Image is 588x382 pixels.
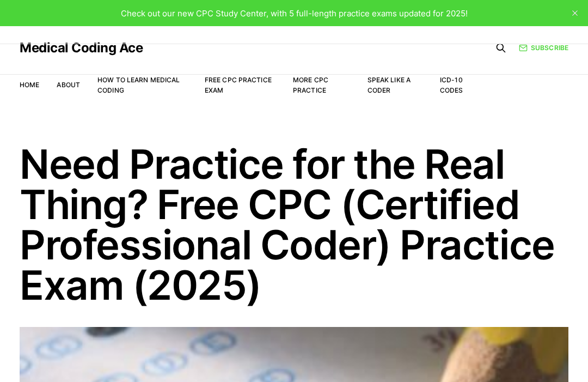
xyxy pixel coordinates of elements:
[97,76,180,94] a: How to Learn Medical Coding
[205,76,272,94] a: Free CPC Practice Exam
[566,4,584,22] button: close
[20,41,143,54] a: Medical Coding Ace
[293,76,328,94] a: More CPC Practice
[57,81,80,89] a: About
[367,76,411,94] a: Speak Like a Coder
[20,81,39,89] a: Home
[519,43,568,53] a: Subscribe
[440,76,463,94] a: ICD-10 Codes
[121,8,468,19] span: Check out our new CPC Study Center, with 5 full-length practice exams updated for 2025!
[20,144,568,305] h1: Need Practice for the Real Thing? Free CPC (Certified Professional Coder) Practice Exam (2025)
